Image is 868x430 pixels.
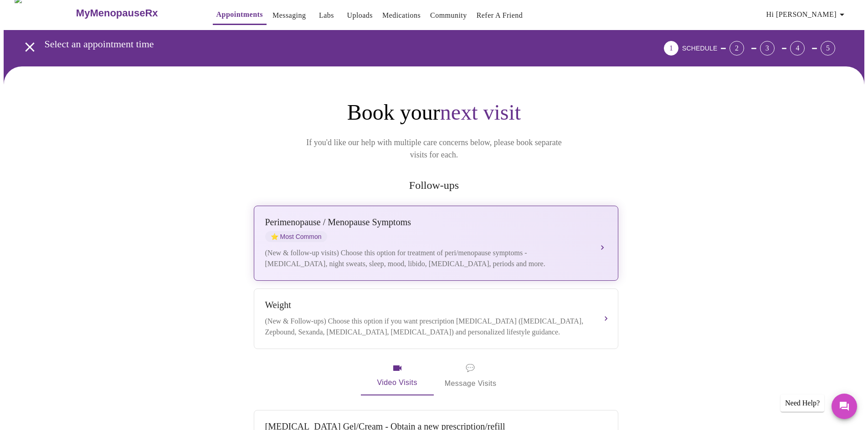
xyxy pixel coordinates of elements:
[790,41,805,56] div: 4
[372,363,423,389] span: Video Visits
[213,5,267,25] button: Appointments
[294,137,575,161] p: If you'd like our help with multiple care concerns below, please book separate visits for each.
[272,9,306,22] a: Messaging
[265,231,327,242] span: Most Common
[682,45,717,52] span: SCHEDULE
[319,9,334,22] a: Labs
[445,362,497,390] span: Message Visits
[781,395,824,412] div: Need Help?
[252,179,616,192] h2: Follow-ups
[729,41,744,56] div: 2
[269,6,309,25] button: Messaging
[763,5,851,24] button: Hi [PERSON_NAME]
[832,394,857,419] button: Messages
[252,99,616,126] h1: Book your
[760,41,775,56] div: 3
[379,6,424,25] button: Medications
[265,248,589,269] div: (New & follow-up visits) Choose this option for treatment of peri/menopause symptoms - [MEDICAL_D...
[16,34,43,61] button: open drawer
[347,9,373,22] a: Uploads
[312,6,341,25] button: Labs
[426,6,471,25] button: Community
[664,41,678,56] div: 1
[265,300,589,310] div: Weight
[821,41,835,56] div: 5
[343,6,376,25] button: Uploads
[271,233,278,240] span: star
[766,8,847,21] span: Hi [PERSON_NAME]
[473,6,527,25] button: Refer a Friend
[76,7,158,19] h3: MyMenopauseRx
[45,38,613,50] h3: Select an appointment time
[254,206,618,281] button: Perimenopause / Menopause SymptomsstarMost Common(New & follow-up visits) Choose this option for ...
[440,100,521,124] span: next visit
[382,9,421,22] a: Medications
[466,362,475,374] span: message
[254,288,618,349] button: Weight(New & Follow-ups) Choose this option if you want prescription [MEDICAL_DATA] ([MEDICAL_DAT...
[430,9,467,22] a: Community
[265,316,589,338] div: (New & Follow-ups) Choose this option if you want prescription [MEDICAL_DATA] ([MEDICAL_DATA], Ze...
[265,217,589,228] div: Perimenopause / Menopause Symptoms
[477,9,523,22] a: Refer a Friend
[216,8,263,21] a: Appointments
